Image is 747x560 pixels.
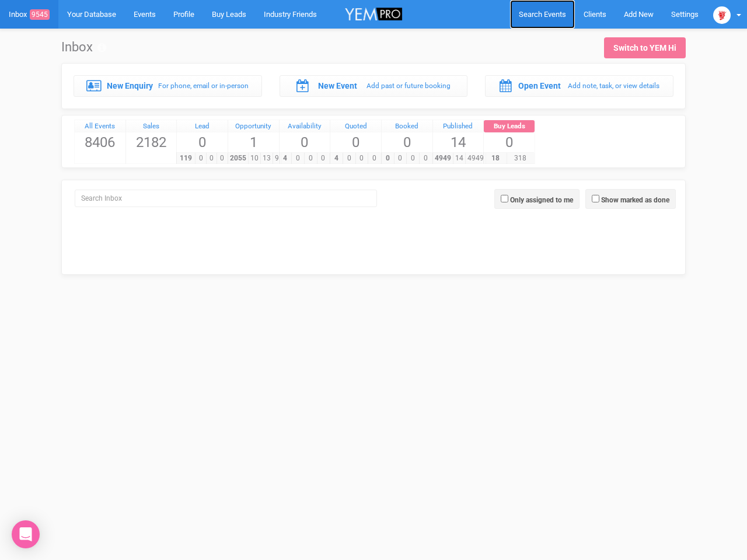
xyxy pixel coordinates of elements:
[507,153,535,164] span: 318
[176,153,196,164] span: 119
[126,132,177,152] span: 2182
[382,120,432,133] a: Booked
[74,75,262,96] a: New Enquiry For phone, email or in-person
[406,153,420,164] span: 0
[260,153,273,164] span: 13
[483,153,507,164] span: 18
[368,153,381,164] span: 0
[195,153,206,164] span: 0
[304,153,317,164] span: 0
[228,153,249,164] span: 2055
[228,132,279,152] span: 1
[485,75,673,96] a: Open Event Add note, task, or view details
[394,153,407,164] span: 0
[75,132,125,152] span: 8406
[355,153,369,164] span: 0
[381,153,395,164] span: 0
[343,153,356,164] span: 0
[453,153,466,164] span: 14
[280,132,330,152] span: 0
[228,120,279,133] a: Opportunity
[518,80,561,92] label: Open Event
[713,6,731,24] img: open-uri20250107-2-1pbi2ie
[177,120,228,133] a: Lead
[280,75,468,96] a: New Event Add past or future booking
[601,195,669,205] label: Show marked as done
[484,120,535,133] a: Buy Leads
[568,82,659,90] small: Add note, task, or view details
[419,153,432,164] span: 0
[318,80,357,92] label: New Event
[317,153,330,164] span: 0
[330,153,343,164] span: 4
[280,120,330,133] a: Availability
[75,190,377,207] input: Search Inbox
[465,153,486,164] span: 4949
[433,120,484,133] a: Published
[432,153,453,164] span: 4949
[584,10,606,19] span: Clients
[107,80,153,92] label: New Enquiry
[126,120,177,133] a: Sales
[217,153,228,164] span: 0
[279,153,292,164] span: 4
[624,10,654,19] span: Add New
[519,10,566,19] span: Search Events
[12,520,40,548] div: Open Intercom Messenger
[61,40,106,54] h1: Inbox
[366,82,451,90] small: Add past or future booking
[604,37,686,58] a: Switch to YEM Hi
[433,132,484,152] span: 14
[291,153,305,164] span: 0
[158,82,249,90] small: For phone, email or in-person
[30,9,50,20] span: 9545
[330,132,381,152] span: 0
[75,120,125,133] a: All Events
[206,153,217,164] span: 0
[484,132,535,152] span: 0
[177,132,228,152] span: 0
[248,153,261,164] span: 10
[273,153,281,164] span: 9
[613,42,676,54] div: Switch to YEM Hi
[382,132,432,152] span: 0
[330,120,381,133] a: Quoted
[510,195,573,205] label: Only assigned to me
